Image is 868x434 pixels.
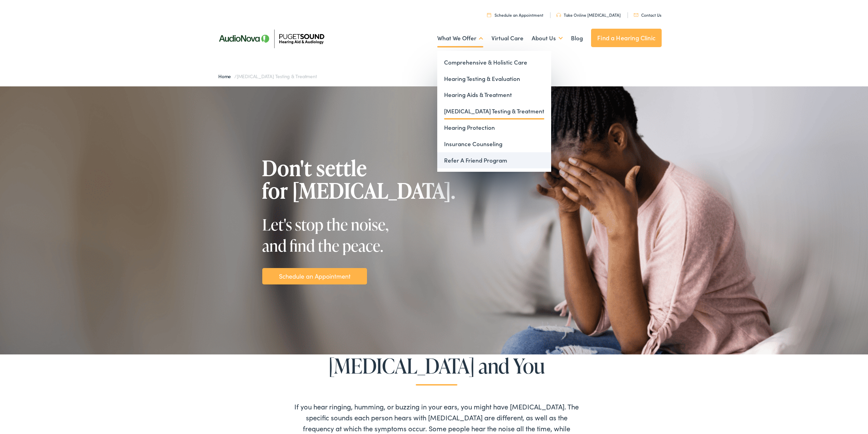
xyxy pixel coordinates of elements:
div: Let's stop the noise, and find the peace. [262,212,409,255]
a: Refer A Friend Program [437,151,551,167]
a: Schedule an Appointment [279,270,351,279]
a: Schedule an Appointment [487,11,543,16]
h2: [MEDICAL_DATA] and You [252,353,621,384]
a: Virtual Care [491,24,524,50]
a: What We Offer [437,24,483,50]
a: Hearing Aids & Treatment [437,85,551,102]
span: / [218,71,317,78]
a: Hearing Testing & Evaluation [437,69,551,86]
img: utility icon [487,11,491,16]
span: [MEDICAL_DATA] Testing & Treatment [237,71,317,78]
a: Hearing Protection [437,118,551,135]
h1: Don't settle for [MEDICAL_DATA]. [262,155,456,200]
a: Blog [571,24,583,50]
a: Find a Hearing Clinic [591,27,662,46]
a: About Us [532,24,563,50]
a: Comprehensive & Holistic Care [437,53,551,69]
img: utility icon [556,12,561,16]
a: Contact Us [634,11,661,16]
a: [MEDICAL_DATA] Testing & Treatment [437,102,551,118]
a: Take Online [MEDICAL_DATA] [556,11,621,16]
img: utility icon [634,12,638,15]
a: Home [218,71,234,78]
a: Insurance Counseling [437,135,551,151]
